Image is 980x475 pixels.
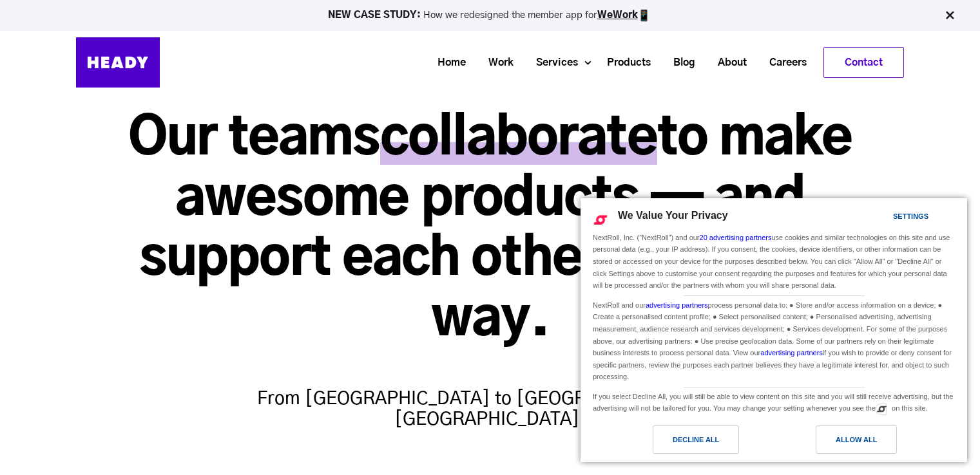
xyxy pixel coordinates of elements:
[76,109,904,350] h1: Our teams to make awesome products — and support each other along the way.
[328,10,423,20] strong: NEW CASE STUDY:
[597,10,638,20] a: WeWork
[760,349,823,357] a: advertising partners
[638,9,651,22] img: app emoji
[520,51,584,75] a: Services
[702,51,753,75] a: About
[239,363,742,430] h4: From [GEOGRAPHIC_DATA] to [GEOGRAPHIC_DATA] to [GEOGRAPHIC_DATA].
[173,47,904,78] div: Navigation Menu
[700,234,772,241] a: 20 advertising partners
[836,433,877,447] div: Allow All
[673,433,719,447] div: Decline All
[588,425,774,460] a: Decline All
[590,296,957,384] div: NextRoll and our process personal data to: ● Store and/or access information on a device; ● Creat...
[472,51,520,75] a: Work
[590,387,957,416] div: If you select Decline All, you will still be able to view content on this site and you will still...
[6,9,974,22] p: How we redesigned the member app for
[76,37,160,88] img: Heady_Logo_Web-01 (1)
[421,51,472,75] a: Home
[774,425,959,460] a: Allow All
[618,210,728,221] span: We Value Your Privacy
[380,113,657,165] span: collaborate
[943,9,956,22] img: Close Bar
[893,209,928,223] div: Settings
[591,51,657,75] a: Products
[646,301,708,309] a: advertising partners
[824,48,903,77] a: Contact
[753,51,813,75] a: Careers
[590,230,957,293] div: NextRoll, Inc. ("NextRoll") and our use cookies and similar technologies on this site and use per...
[870,206,901,230] a: Settings
[657,51,702,75] a: Blog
